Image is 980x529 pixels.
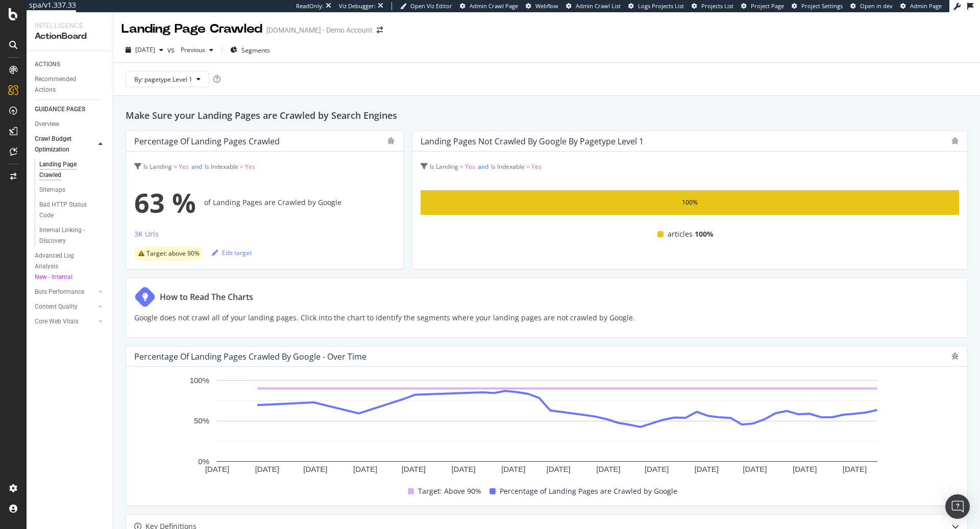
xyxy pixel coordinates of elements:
[35,316,79,327] div: Core Web Vitals
[39,185,65,195] div: Sitemaps
[460,162,463,171] span: =
[35,119,106,130] a: Overview
[39,199,96,221] div: Bad HTTP Status Code
[35,104,85,115] div: GUIDANCE PAGES
[491,162,525,171] span: Is Indexable
[35,74,96,95] div: Recommended Actions
[470,2,518,10] span: Admin Crawl Page
[134,375,960,477] svg: A chart.
[945,494,970,519] div: Open Intercom Messenger
[35,316,95,327] a: Core Web Vitals
[226,42,274,58] button: Segments
[240,162,243,171] span: =
[191,162,202,171] span: and
[296,2,324,10] div: ReadOnly:
[801,2,843,10] span: Project Settings
[121,20,262,38] div: Landing Page Crawled
[35,134,95,155] a: Crawl Budget Optimization
[177,45,205,54] span: Previous
[465,162,475,171] span: Yes
[194,417,209,425] text: 50%
[134,246,204,261] div: warning label
[205,162,238,171] span: Is Indexable
[692,2,733,10] a: Projects List
[35,301,95,312] a: Content Quality
[460,2,518,10] a: Admin Crawl Page
[596,465,620,474] text: [DATE]
[35,59,60,70] div: ACTIONS
[451,465,475,474] text: [DATE]
[500,485,677,497] span: Percentage of Landing Pages are Crawled by Google
[547,465,571,474] text: [DATE]
[743,465,767,474] text: [DATE]
[212,244,252,261] button: Edit target
[566,2,621,10] a: Admin Crawl List
[410,2,452,10] span: Open Viz Editor
[245,162,255,171] span: Yes
[35,272,96,283] div: New - Internal
[134,229,159,239] div: 3K Urls
[190,376,209,385] text: 100%
[134,75,192,84] span: By: pagetype Level 1
[177,42,217,58] button: Previous
[900,2,942,10] a: Admin Page
[303,465,327,474] text: [DATE]
[695,228,714,240] span: 100%
[430,162,458,171] span: Is Landing
[143,162,172,171] span: Is Landing
[39,159,106,181] a: Landing Page Crawled
[860,2,893,10] span: Open in dev
[501,465,525,474] text: [DATE]
[531,162,542,171] span: Yes
[638,2,684,10] span: Logs Projects List
[35,287,84,297] div: Bots Performance
[35,119,59,130] div: Overview
[792,2,843,10] a: Project Settings
[167,45,177,55] span: vs
[35,74,106,95] a: Recommended Actions
[535,2,558,10] span: Webflow
[741,2,784,10] a: Project Page
[387,137,395,144] div: bug
[353,465,377,474] text: [DATE]
[400,2,452,10] a: Open Viz Editor
[843,465,867,474] text: [DATE]
[377,27,383,34] div: arrow-right-arrow-left
[628,2,684,10] a: Logs Projects List
[39,159,96,181] div: Landing Page Crawled
[418,485,481,497] span: Target: Above 90%
[160,291,253,303] div: How to Read The Charts
[179,162,189,171] span: Yes
[701,2,733,10] span: Projects List
[255,465,279,474] text: [DATE]
[135,45,155,54] span: 2025 Sep. 15th
[35,287,95,297] a: Bots Performance
[126,71,209,87] button: By: pagetype Level 1
[695,465,719,474] text: [DATE]
[35,134,88,155] div: Crawl Budget Optimization
[266,25,373,35] div: [DOMAIN_NAME] - Demo Account
[134,228,159,244] button: 3K Urls
[751,2,784,10] span: Project Page
[35,104,106,115] a: GUIDANCE PAGES
[478,162,488,171] span: and
[645,465,669,474] text: [DATE]
[951,137,959,144] div: bug
[134,182,395,223] div: of Landing Pages are Crawled by Google
[668,228,693,240] span: articles
[134,136,280,146] div: Percentage of Landing Pages Crawled
[39,225,106,246] a: Internal Linking - Discovery
[35,250,96,283] div: Advanced Log Analysis
[421,136,644,146] div: Landing Pages not Crawled by Google by pagetype Level 1
[526,162,530,171] span: =
[134,351,366,362] div: Percentage of Landing Pages Crawled by Google - Over Time
[682,196,698,209] div: 100%
[576,2,621,10] span: Admin Crawl List
[212,248,252,257] div: Edit target
[241,46,270,55] span: Segments
[35,250,106,283] a: Advanced Log AnalysisNew - Internal
[198,457,209,466] text: 0%
[39,185,106,195] a: Sitemaps
[205,465,229,474] text: [DATE]
[339,2,376,10] div: Viz Debugger:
